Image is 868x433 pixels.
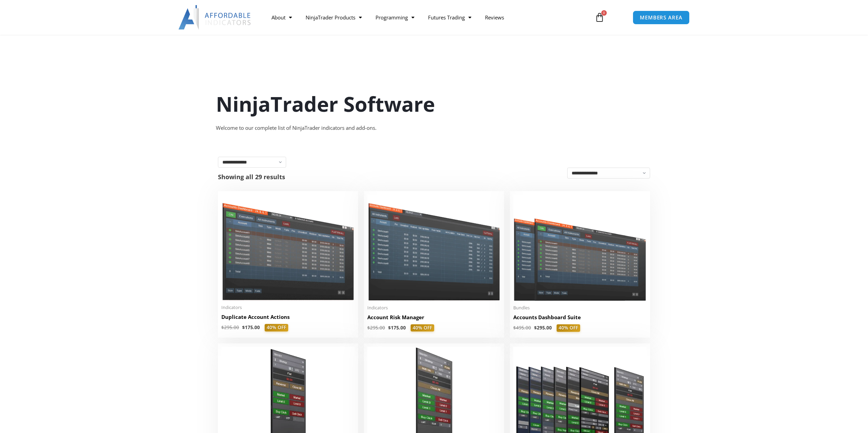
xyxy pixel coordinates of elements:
span: $ [221,324,224,330]
a: Accounts Dashboard Suite [513,314,647,324]
a: Duplicate Account Actions [221,313,355,324]
a: Programming [369,10,421,25]
img: LogoAI | Affordable Indicators – NinjaTrader [178,5,252,30]
img: Account Risk Manager [367,195,501,300]
span: Indicators [367,305,501,311]
bdi: 295.00 [367,325,385,331]
h2: Duplicate Account Actions [221,313,355,321]
a: Reviews [478,10,511,25]
p: Showing all 29 results [218,174,285,180]
div: Welcome to our complete list of NinjaTrader indicators and add-ons. [216,123,652,133]
a: Account Risk Manager [367,314,501,324]
span: 40% OFF [265,324,288,331]
bdi: 175.00 [242,324,260,330]
h2: Accounts Dashboard Suite [513,314,647,321]
bdi: 495.00 [513,325,531,331]
a: 0 [585,7,615,27]
span: 40% OFF [557,324,580,332]
a: About [265,10,299,25]
nav: Menu [265,10,587,25]
a: NinjaTrader Products [299,10,369,25]
h2: Account Risk Manager [367,314,501,321]
span: Indicators [221,305,355,310]
a: MEMBERS AREA [633,11,690,25]
bdi: 175.00 [388,325,406,331]
span: 0 [601,10,607,16]
span: 40% OFF [411,324,434,332]
h1: NinjaTrader Software [216,90,652,118]
a: Futures Trading [421,10,478,25]
span: $ [367,325,370,331]
img: Accounts Dashboard Suite [513,195,647,301]
span: $ [534,325,537,331]
span: $ [388,325,391,331]
span: $ [513,325,516,331]
img: Duplicate Account Actions [221,195,355,300]
span: MEMBERS AREA [640,15,682,20]
bdi: 295.00 [534,325,552,331]
span: Bundles [513,305,647,311]
span: $ [242,324,245,330]
bdi: 295.00 [221,324,239,330]
select: Shop order [567,168,650,179]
